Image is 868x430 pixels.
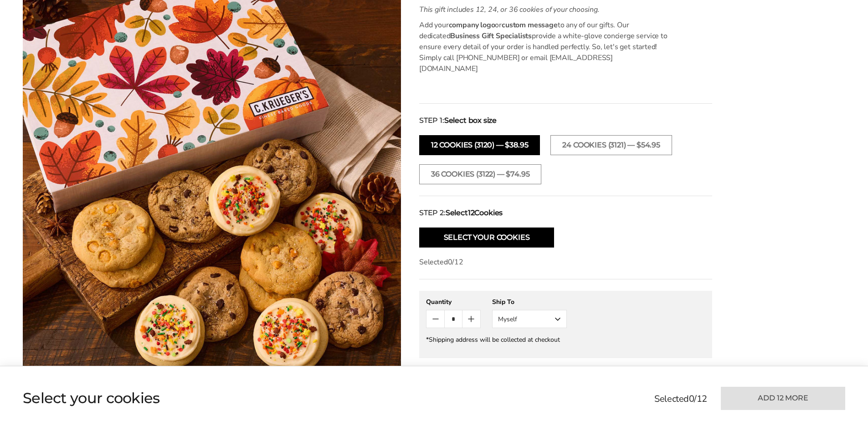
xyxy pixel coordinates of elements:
[448,257,452,267] span: 0
[419,207,712,218] div: STEP 2:
[7,395,94,423] iframe: Sign Up via Text for Offers
[419,257,712,268] p: Selected /
[426,298,481,306] div: Quantity
[419,135,540,155] button: 12 COOKIES (3120) — $38.95
[419,20,668,74] p: Add your or to any of our gifts. Our dedicated provide a white-glove concierge service to ensure ...
[426,310,444,328] button: Count minus
[492,298,567,306] div: Ship To
[426,335,705,344] div: *Shipping address will be collected at checkout
[444,115,497,126] strong: Select box size
[419,164,541,184] button: 36 COOKIES (3122) — $74.95
[454,257,463,267] span: 12
[689,393,694,405] span: 0
[449,20,495,30] strong: company logo
[502,20,558,30] strong: custom message
[654,392,707,406] p: Selected /
[462,310,480,328] button: Count plus
[450,31,532,41] strong: Business Gift Specialists
[697,393,707,405] span: 12
[419,228,554,248] button: Select Your Cookies
[721,387,845,410] button: Add 12 more
[419,115,712,126] div: STEP 1:
[419,291,712,358] gfm-form: New recipient
[492,310,567,328] button: Myself
[444,310,462,328] input: Quantity
[446,207,503,218] strong: Select Cookies
[550,135,672,155] button: 24 COOKIES (3121) — $54.95
[468,208,475,217] span: 12
[419,5,600,15] em: This gift includes 12, 24, or 36 cookies of your choosing.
